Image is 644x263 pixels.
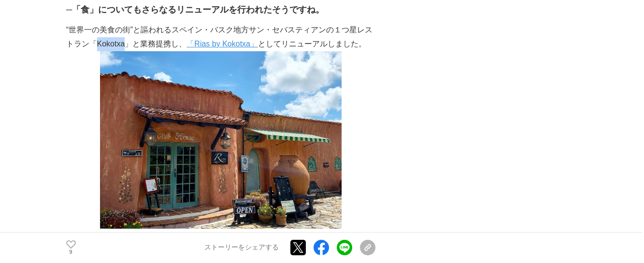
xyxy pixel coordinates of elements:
[186,40,258,48] a: 「Rias by Kokotxa」
[100,51,342,229] img: thumbnail_15bec140-c7f3-11ee-82ce-17332839766b.jpg
[66,250,76,255] p: 9
[66,3,375,17] h3: ─「食」についてもさらなるリニューアルを行われたそうですね。
[204,244,279,252] p: ストーリーをシェアする
[66,23,375,51] p: “世界一の美食の街”と謳われるスペイン・バスク地方サン・セバスティアンの１つ星レストラン「Kokotxa」と業務提携し、 としてリニューアルしました。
